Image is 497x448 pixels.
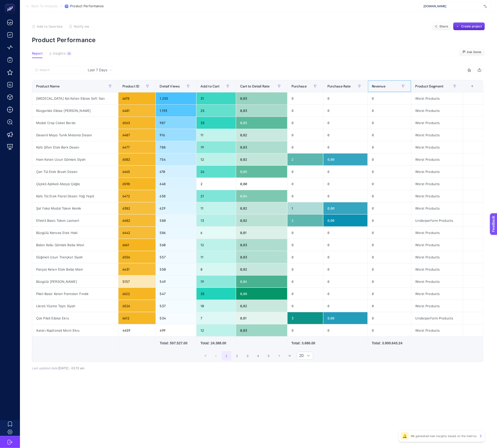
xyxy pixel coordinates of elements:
[118,190,156,202] div: 6472
[236,129,287,141] div: 0,02
[236,227,287,239] div: 0,01
[32,239,118,251] div: Balon Kollu Gömlek Bebe Mavi
[156,215,196,226] div: 588
[372,84,386,88] span: Revenue
[197,312,236,324] div: 7
[236,300,287,312] div: 0,02
[156,227,196,239] div: 586
[32,92,118,104] div: [MEDICAL_DATA] Kol Keten Elbise Soft Sarı
[32,227,118,239] div: Büzgülü Kanvas Etek Haki
[411,166,463,178] div: Worst Products
[368,141,411,153] div: 0
[423,4,482,8] span: [DOMAIN_NAME]
[323,215,368,226] div: 0,00
[411,92,463,104] div: Worst Products
[368,239,411,251] div: 0
[467,84,471,95] div: 9 items selected
[453,22,485,30] button: Create project
[70,4,104,8] span: Product Performance
[197,276,236,288] div: 19
[368,129,411,141] div: 0
[275,351,284,361] button: Next Page
[368,215,411,226] div: 0
[288,288,323,300] div: 0
[288,153,323,165] div: 2
[411,288,463,300] div: Worst Products
[236,153,287,165] div: 0,02
[323,190,368,202] div: 0
[368,202,411,214] div: 0
[67,52,72,56] div: 10
[200,84,220,88] span: Add to Cart
[32,178,118,190] div: Çiçekli Aplikeli Abaya Çağla
[197,227,236,239] div: 6
[411,153,463,165] div: Worst Products
[368,324,411,336] div: 0
[288,105,323,117] div: 0
[32,324,118,336] div: Astarı Kapitoneli Mont Ekru
[288,190,323,202] div: 0
[32,215,118,226] div: Efektli Basic Takım Lacivert
[197,288,236,300] div: 35
[32,36,485,44] p: Product Performance
[118,202,156,214] div: 6382
[323,178,368,190] div: 0
[118,239,156,251] div: 6661
[118,153,156,165] div: 6502
[197,92,236,104] div: 31
[368,251,411,263] div: 0
[368,92,411,104] div: 0
[197,251,236,263] div: 11
[323,239,368,251] div: 0
[236,215,287,226] div: 0,02
[288,276,323,288] div: 0
[323,324,368,336] div: 0
[411,312,463,324] div: Underperform Products
[156,117,196,129] div: 987
[440,24,448,28] span: Share
[32,276,118,288] div: Büzgülü [PERSON_NAME]
[411,190,463,202] div: Worst Products
[323,141,368,153] div: 0
[32,366,58,370] span: Last updated date:
[285,351,295,361] button: Last Page
[368,263,411,275] div: 0
[156,105,196,117] div: 1.193
[197,153,236,165] div: 12
[197,105,236,117] div: 25
[368,153,411,165] div: 0
[32,202,118,214] div: Şal Yaka Modal Takım Kemik
[236,105,287,117] div: 0,03
[156,92,196,104] div: 1.255
[156,276,196,288] div: 549
[264,351,273,361] button: 5
[118,215,156,226] div: 6482
[32,105,118,117] div: Rüzgarlıklı Elbise [PERSON_NAME]
[368,300,411,312] div: 0
[292,84,307,88] span: Purchase
[368,178,411,190] div: 0
[32,74,484,370] div: Last 7 Days
[236,190,287,202] div: 0,04
[118,263,156,275] div: 6431
[118,227,156,239] div: 6442
[288,202,323,214] div: 1
[197,141,236,153] div: 19
[32,190,118,202] div: Katlı Tül Etek Floral Desen Yağ Yeşili
[32,52,43,56] span: Report
[197,263,236,275] div: 8
[118,117,156,129] div: 6563
[118,312,156,324] div: 6612
[197,215,236,226] div: 13
[288,300,323,312] div: 0
[156,251,196,263] div: 557
[368,312,411,324] div: 0
[411,117,463,129] div: Worst Products
[411,129,463,141] div: Worst Products
[32,251,118,263] div: Düğmeli Uzun Trençkot Siyah
[368,227,411,239] div: 0
[32,300,118,312] div: Likralı Yüzme Taytı Siyah
[236,263,287,275] div: 0,02
[118,141,156,153] div: 6477
[118,324,156,336] div: 4459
